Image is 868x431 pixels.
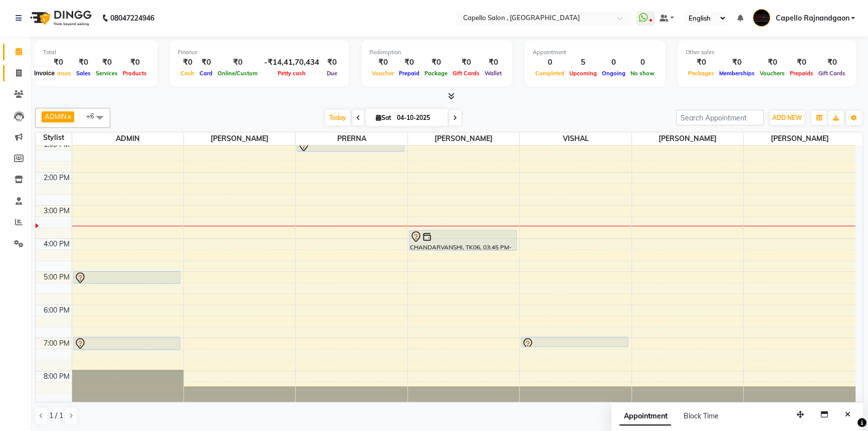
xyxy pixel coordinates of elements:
span: Online/Custom [215,70,260,77]
div: 4:00 PM [42,239,72,249]
span: Completed [533,70,567,77]
span: Appointment [619,407,671,425]
span: ADMIN [72,132,183,145]
button: ADD NEW [770,111,804,125]
div: ₹0 [686,57,717,68]
span: Sat [373,114,394,121]
div: ₹0 [369,57,396,68]
div: Invoice [32,67,57,79]
a: x [67,112,71,120]
input: Search Appointment [676,110,764,125]
div: ₹0 [93,57,120,68]
span: Capello Rajnandgaon [775,13,849,24]
span: Gift Cards [816,70,848,77]
span: +6 [86,112,102,120]
div: Total [43,48,149,57]
div: Finance [178,48,341,57]
span: Memberships [717,70,757,77]
span: 1 / 1 [49,410,63,421]
span: [PERSON_NAME] [408,132,519,145]
span: No show [628,70,657,77]
div: ₹0 [482,57,504,68]
div: ₹0 [422,57,450,68]
span: Prepaid [396,70,422,77]
div: ₹0 [178,57,197,68]
span: Services [93,70,120,77]
div: 3:00 PM [42,206,72,216]
div: ₹0 [396,57,422,68]
span: Sales [74,70,93,77]
div: Stylist [36,132,72,143]
span: Today [325,110,350,125]
input: 2025-10-04 [394,110,444,125]
div: ₹0 [323,57,341,68]
div: ₹0 [197,57,215,68]
div: anjali, TK03, 07:00 PM-07:20 PM, Hair Spa (M) [521,337,628,347]
div: 0 [599,57,628,68]
span: [PERSON_NAME] [184,132,295,145]
span: [PERSON_NAME] [744,132,855,145]
span: Vouchers [757,70,787,77]
div: CHANDARVANSHI, TK06, 03:45 PM-04:25 PM, Hair cut [[DEMOGRAPHIC_DATA]] [409,230,516,250]
span: Card [197,70,215,77]
span: Wallet [482,70,504,77]
span: Package [422,70,450,77]
span: Block Time [683,411,718,420]
div: ₹0 [787,57,816,68]
div: [PERSON_NAME], TK02, 01:00 PM-01:25 PM, Haircut + Styling + Shampoo & Conditioner (Loreal) [297,139,404,152]
span: Voucher [369,70,396,77]
div: ₹0 [757,57,787,68]
div: Redemption [369,48,504,57]
span: Upcoming [567,70,599,77]
div: ₹0 [43,57,74,68]
span: Due [324,70,340,77]
div: 6:00 PM [42,305,72,316]
span: PRERNA [296,132,407,145]
img: logo [26,4,94,32]
div: 8:00 PM [42,371,72,382]
button: Close [840,407,855,422]
div: ALEENA, TK07, 07:00 PM-07:25 PM, Haircut + Styling + Shampoo & Conditioner (Loreal) [74,337,180,350]
span: Ongoing [599,70,628,77]
div: 5 [567,57,599,68]
div: -₹14,41,70,434 [260,57,323,68]
div: Appointment [533,48,657,57]
div: 0 [628,57,657,68]
span: Products [120,70,149,77]
span: VISHAL [520,132,631,145]
span: ADMIN [45,112,67,120]
span: ADD NEW [772,114,802,121]
div: 5:00 PM [42,272,72,282]
span: Gift Cards [450,70,482,77]
div: ₹0 [816,57,848,68]
img: Capello Rajnandgaon [753,9,770,27]
div: 0 [533,57,567,68]
span: Prepaids [787,70,816,77]
div: ₹0 [450,57,482,68]
div: 7:00 PM [42,338,72,349]
div: 2:00 PM [42,173,72,183]
b: 08047224946 [110,4,154,32]
span: [PERSON_NAME] [632,132,743,145]
div: Other sales [686,48,848,57]
div: ₹0 [120,57,149,68]
span: Petty cash [275,70,308,77]
span: Cash [178,70,197,77]
div: ₹0 [215,57,260,68]
div: [PERSON_NAME], TK01, 05:00 PM-05:25 PM, Haircut + Styling + Shampoo & Conditioner (Loreal) [74,271,180,283]
div: ₹0 [74,57,93,68]
div: ₹0 [717,57,757,68]
span: Packages [686,70,717,77]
